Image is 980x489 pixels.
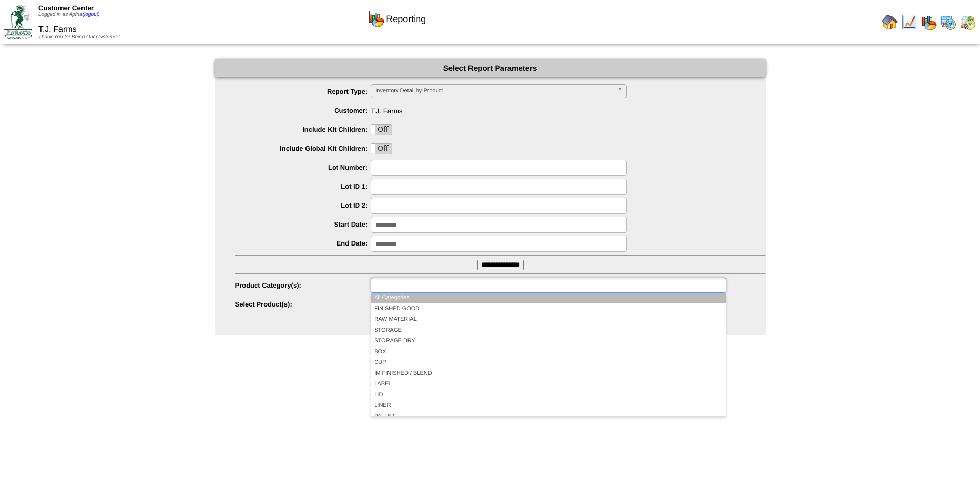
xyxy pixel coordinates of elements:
[235,145,371,152] label: Include Global Kit Children:
[371,303,725,314] li: FINISHED GOOD
[371,293,725,303] li: All Categories
[375,85,613,97] span: Inventory Detail by Product
[38,34,120,40] span: Thank You for Being Our Customer!
[921,14,937,30] img: graph.gif
[371,314,725,325] li: RAW MATERIAL
[371,125,392,135] label: Off
[235,300,371,308] label: Select Product(s):
[38,25,77,34] span: T.J. Farms
[371,400,725,411] li: LINER
[371,368,725,379] li: IM FINISHED / BLEND
[235,239,371,247] label: End Date:
[371,143,392,154] div: OnOff
[235,126,371,133] label: Include Kit Children:
[371,379,725,390] li: LABEL
[901,14,917,30] img: line_graph.gif
[371,144,392,154] label: Off
[38,12,100,17] span: Logged in as Apfna
[83,12,100,17] a: (logout)
[371,124,392,135] div: OnOff
[368,11,384,27] img: graph.gif
[235,164,371,171] label: Lot Number:
[940,14,956,30] img: calendarprod.gif
[386,14,426,25] span: Reporting
[235,281,371,289] label: Product Category(s):
[882,14,898,30] img: home.gif
[371,357,725,368] li: CUP
[4,5,32,39] img: ZoRoCo_Logo(Green%26Foil)%20jpg.webp
[235,201,371,209] label: Lot ID 2:
[371,411,725,422] li: PALLET
[959,14,976,30] img: calendarinout.gif
[235,88,371,95] label: Report Type:
[371,347,725,357] li: BOX
[235,107,371,114] label: Customer:
[235,103,766,115] span: T.J. Farms
[38,4,94,12] span: Customer Center
[235,220,371,228] label: Start Date:
[371,390,725,400] li: LID
[371,336,725,347] li: STORAGE DRY
[235,182,371,190] label: Lot ID 1:
[215,59,766,77] div: Select Report Parameters
[371,325,725,336] li: STORAGE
